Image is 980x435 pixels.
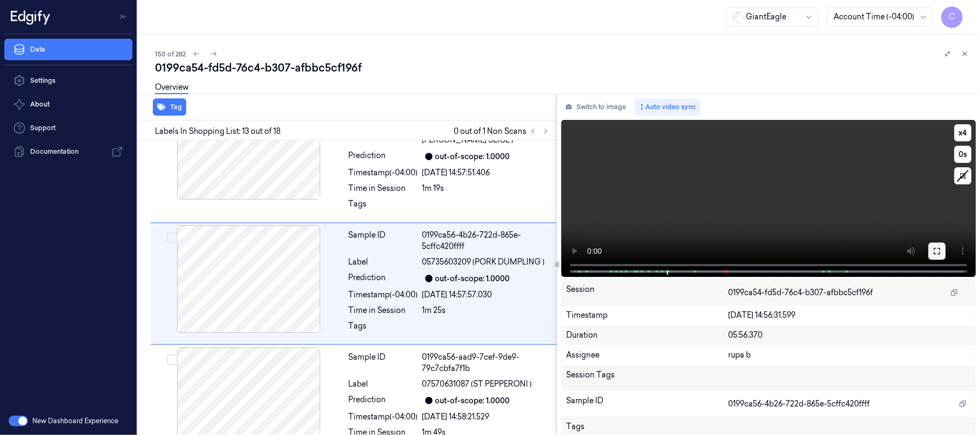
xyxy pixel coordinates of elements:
[728,310,971,321] div: [DATE] 14:56:31.599
[422,411,550,423] div: [DATE] 14:58:21.529
[435,395,510,407] div: out-of-scope: 1.0000
[167,354,178,365] button: Select row
[349,198,418,216] div: Tags
[422,256,545,268] span: 05735603209 (PORK DUMPLING )
[566,395,728,412] div: Sample ID
[435,151,510,162] div: out-of-scope: 1.0000
[561,98,630,116] button: Switch to image
[422,352,550,374] div: 0199ca56-aad9-7cef-9de9-79c7cbfa7f1b
[422,305,550,316] div: 1m 25s
[4,70,132,91] a: Settings
[954,124,971,141] button: x4
[349,379,418,390] div: Label
[4,141,132,162] a: Documentation
[422,167,550,179] div: [DATE] 14:57:51.406
[349,167,418,179] div: Timestamp (-04:00)
[349,150,418,163] div: Prediction
[153,98,186,116] button: Tag
[155,82,188,94] a: Overview
[422,183,550,194] div: 1m 19s
[155,126,280,137] span: Labels In Shopping List: 13 out of 18
[728,350,971,361] div: rupa b
[422,289,550,301] div: [DATE] 14:57:57.030
[349,305,418,316] div: Time in Session
[349,320,418,338] div: Tags
[634,98,700,116] button: Auto video sync
[4,94,132,115] button: About
[349,256,418,268] div: Label
[566,369,728,387] div: Session Tags
[566,330,728,341] div: Duration
[349,230,418,252] div: Sample ID
[566,350,728,361] div: Assignee
[728,398,870,410] span: 0199ca56-4b26-722d-865e-5cffc420ffff
[349,394,418,407] div: Prediction
[954,146,971,163] button: 0s
[435,273,510,284] div: out-of-scope: 1.0000
[566,310,728,321] div: Timestamp
[728,287,873,298] span: 0199ca54-fd5d-76c4-b307-afbbc5cf196f
[728,330,971,341] div: 05:56.370
[4,117,132,139] a: Support
[167,232,178,243] button: Select row
[454,125,552,138] span: 0 out of 1 Non Scans
[115,8,132,25] button: Toggle Navigation
[422,230,550,252] div: 0199ca56-4b26-722d-865e-5cffc420ffff
[422,379,532,390] span: 07570631087 (ST PEPPERONI )
[4,39,132,60] a: Data
[349,289,418,301] div: Timestamp (-04:00)
[566,284,728,301] div: Session
[349,272,418,285] div: Prediction
[349,411,418,423] div: Timestamp (-04:00)
[155,49,186,59] span: 150 of 282
[349,352,418,374] div: Sample ID
[349,183,418,194] div: Time in Session
[155,60,971,75] div: 0199ca54-fd5d-76c4-b307-afbbc5cf196f
[941,6,963,28] button: C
